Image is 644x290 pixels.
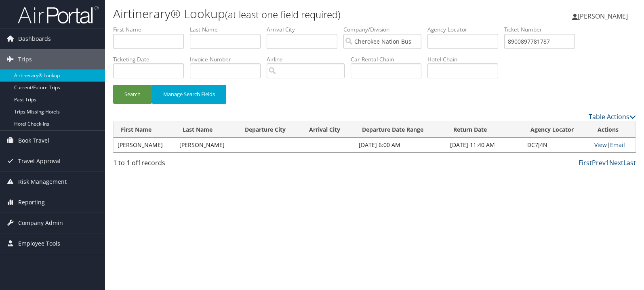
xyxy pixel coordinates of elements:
[238,122,302,138] th: Departure City: activate to sort column ascending
[18,49,32,69] span: Trips
[114,122,175,138] th: First Name: activate to sort column ascending
[18,29,51,49] span: Dashboards
[606,158,609,167] a: 1
[113,25,190,34] label: First Name
[523,138,590,152] td: DC7J4N
[18,213,63,233] span: Company Admin
[225,8,341,21] small: (at least one field required)
[18,151,61,171] span: Travel Approval
[590,122,636,138] th: Actions
[427,55,504,63] label: Hotel Chain
[572,4,636,28] a: [PERSON_NAME]
[523,122,590,138] th: Agency Locator: activate to sort column ascending
[113,55,190,63] label: Ticketing Date
[592,158,606,167] a: Prev
[18,5,99,24] img: airportal-logo.png
[267,25,343,34] label: Arrival City
[610,141,625,149] a: Email
[609,158,623,167] a: Next
[175,122,237,138] th: Last Name: activate to sort column ascending
[355,138,446,152] td: [DATE] 6:00 AM
[190,25,267,34] label: Last Name
[175,138,237,152] td: [PERSON_NAME]
[355,122,446,138] th: Departure Date Range: activate to sort column ascending
[114,138,175,152] td: [PERSON_NAME]
[594,141,607,149] a: View
[589,112,636,121] a: Table Actions
[190,55,267,63] label: Invoice Number
[590,138,636,152] td: |
[578,12,628,21] span: [PERSON_NAME]
[113,158,235,172] div: 1 to 1 of records
[18,233,60,254] span: Employee Tools
[579,158,592,167] a: First
[113,85,152,104] button: Search
[623,158,636,167] a: Last
[113,5,462,22] h1: Airtinerary® Lookup
[343,25,427,34] label: Company/Division
[18,192,45,212] span: Reporting
[267,55,351,63] label: Airline
[302,122,355,138] th: Arrival City: activate to sort column ascending
[351,55,427,63] label: Car Rental Chain
[504,25,581,34] label: Ticket Number
[427,25,504,34] label: Agency Locator
[18,130,49,151] span: Book Travel
[152,85,226,104] button: Manage Search Fields
[18,172,67,192] span: Risk Management
[446,122,524,138] th: Return Date: activate to sort column ascending
[446,138,524,152] td: [DATE] 11:40 AM
[138,158,141,167] span: 1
